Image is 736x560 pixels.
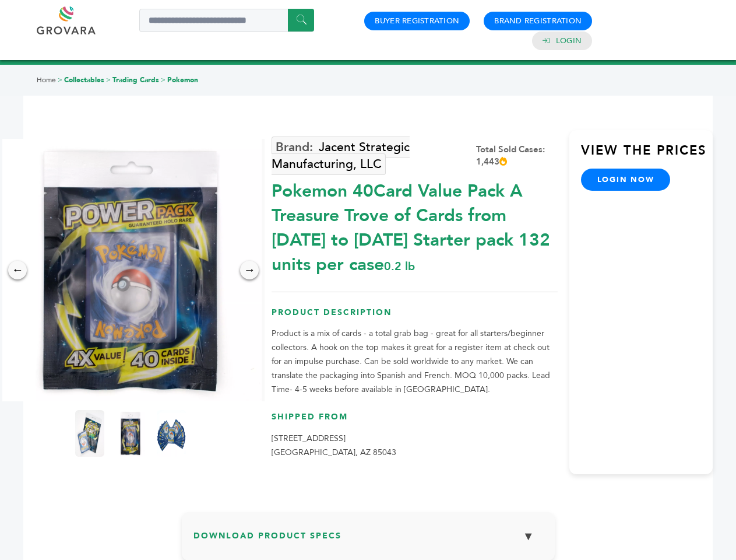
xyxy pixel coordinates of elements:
img: Pokemon 40-Card Value Pack – A Treasure Trove of Cards from 1996 to 2024 - Starter pack! 132 unit... [75,410,104,457]
h3: Shipped From [272,411,558,432]
input: Search a product or brand... [139,9,314,32]
div: ← [8,261,27,279]
a: Pokemon [167,75,198,85]
a: Buyer Registration [375,16,459,26]
a: Trading Cards [112,75,159,85]
p: [STREET_ADDRESS] [GEOGRAPHIC_DATA], AZ 85043 [272,432,558,460]
a: Jacent Strategic Manufacturing, LLC [272,136,410,175]
a: Collectables [64,75,104,85]
div: → [240,261,259,279]
button: ▼ [514,524,543,549]
h3: View the Prices [581,142,713,169]
img: Pokemon 40-Card Value Pack – A Treasure Trove of Cards from 1996 to 2024 - Starter pack! 132 unit... [157,410,186,457]
span: > [161,75,165,85]
h3: Product Description [272,307,558,327]
a: login now [581,169,671,191]
a: Brand Registration [494,16,582,26]
a: Home [37,75,56,85]
p: Product is a mix of cards - a total grab bag - great for all starters/beginner collectors. A hook... [272,327,558,397]
div: Pokemon 40Card Value Pack A Treasure Trove of Cards from [DATE] to [DATE] Starter pack 132 units ... [272,173,558,277]
h3: Download Product Specs [193,524,543,558]
img: Pokemon 40-Card Value Pack – A Treasure Trove of Cards from 1996 to 2024 - Starter pack! 132 unit... [116,410,145,457]
div: Total Sold Cases: 1,443 [476,143,558,168]
span: > [106,75,111,85]
span: > [58,75,62,85]
a: Login [556,36,582,46]
span: 0.2 lb [384,258,415,274]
